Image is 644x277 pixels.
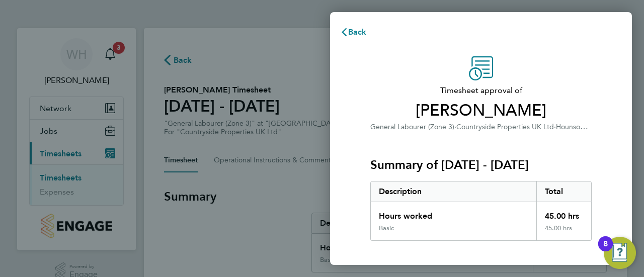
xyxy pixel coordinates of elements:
span: Timesheet approval of [370,84,592,97]
div: 45.00 hrs [536,202,592,224]
span: General Labourer (Zone 3) [370,123,454,131]
span: [PERSON_NAME] [370,101,592,121]
div: 45.00 hrs [536,224,592,240]
span: · [554,123,556,131]
div: Hours worked [371,202,536,224]
span: · [454,123,456,131]
button: Back [330,22,377,42]
span: Countryside Properties UK Ltd [456,123,554,131]
div: Description [371,181,536,202]
div: Total [536,181,592,202]
div: Basic [379,224,394,232]
span: Back [348,27,367,37]
button: Open Resource Center, 8 new notifications [604,237,636,269]
h3: Summary of [DATE] - [DATE] [370,157,592,173]
div: Summary of 18 - 24 Aug 2025 [370,181,592,241]
div: 8 [603,244,608,257]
